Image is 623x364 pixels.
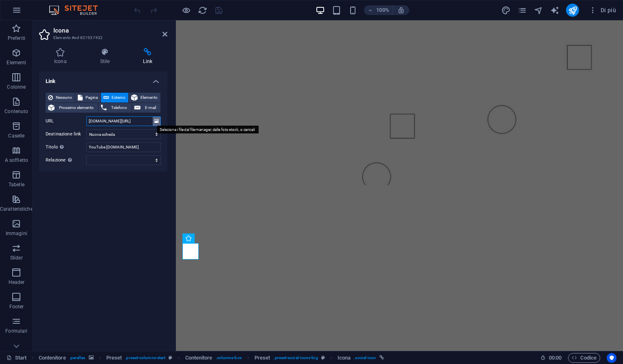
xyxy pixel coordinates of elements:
i: Quando ridimensioni, regola automaticamente il livello di zoom in modo che corrisponda al disposi... [397,7,405,14]
button: Codice [568,353,600,363]
i: Questo elemento è un preset personalizzabile [169,355,172,360]
p: Footer [9,303,24,310]
p: Elementi [7,59,26,66]
span: . preset-columns-start [125,353,165,363]
span: Codice [572,353,597,363]
span: : [555,355,556,361]
span: Esterno [112,93,126,102]
span: . preset-social-icons-big [273,353,318,363]
h4: Link [39,72,167,86]
h4: Stile [85,48,128,65]
mark: Seleziona i file dal file manager, dalle foto stock, o caricali [157,126,259,133]
i: Pagine (Ctrl+Alt+S) [518,6,527,15]
span: Fai clic per selezionare. Doppio clic per modificare [254,353,270,363]
input: Titolo [86,142,161,152]
p: Colonne [7,84,26,90]
span: Fai clic per selezionare. Doppio clic per modificare [106,353,122,363]
button: reload [197,5,207,15]
h4: Link [128,48,167,65]
label: URL [46,116,86,126]
span: Pagina [85,93,98,102]
input: URL... [86,116,161,126]
span: E-mail [143,103,158,113]
span: . parallax [69,353,86,363]
button: Clicca qui per lasciare la modalità di anteprima e continuare la modifica [181,5,191,15]
span: Prossimo elemento [57,103,96,113]
h2: Icona [53,27,167,34]
button: text_generator [550,5,559,15]
i: Design (Ctrl+Alt+Y) [501,6,511,15]
p: A soffietto [5,157,28,163]
span: Fai clic per selezionare. Doppio clic per modificare [39,353,66,363]
span: Di più [589,6,616,14]
h3: Elemento #ed-821937432 [53,34,151,41]
button: pages [517,5,527,15]
i: AI Writer [550,6,559,15]
i: Questo elemento contiene uno sfondo [89,355,94,360]
p: Header [9,279,25,286]
button: Esterno [101,93,129,102]
i: Questo elemento è un preset personalizzabile [321,355,325,360]
button: Prossimo elemento [46,103,98,113]
button: Pagina [75,93,101,102]
h6: Tempo sessione [540,353,562,363]
p: Caselle [8,133,24,139]
button: navigator [533,5,543,15]
p: Contenuto [4,108,28,115]
h6: 100% [376,5,389,15]
span: . social-icon [354,353,376,363]
p: Formulari [5,328,27,334]
button: 100% [364,5,393,15]
label: Relazione [46,155,86,165]
button: E-mail [132,103,160,113]
button: publish [566,4,579,17]
span: . columns-box [216,353,242,363]
p: Tabelle [9,181,24,188]
p: Slider [10,255,23,261]
span: 00 00 [549,353,562,363]
button: Nessuno [46,93,75,102]
button: Elemento [129,93,160,102]
span: Fai clic per selezionare. Doppio clic per modificare [338,353,351,363]
button: design [501,5,511,15]
button: Di più [586,4,619,17]
p: Immagini [6,230,27,237]
i: Questo elemento è collegato [380,355,384,360]
i: Navigatore [534,6,543,15]
i: Ricarica la pagina [198,6,207,15]
span: Telefono [109,103,129,113]
span: Fai clic per selezionare. Doppio clic per modificare [185,353,213,363]
button: Telefono [99,103,132,113]
img: Editor Logo [47,5,108,15]
label: Destinazione link [46,129,86,139]
i: Pubblica [568,6,577,15]
label: Titolo [46,142,86,152]
p: Preferiti [8,35,25,41]
h4: Icona [39,48,85,65]
nav: breadcrumb [39,353,384,363]
span: Nessuno [55,93,72,102]
span: Elemento [140,93,158,102]
button: Usercentrics [607,353,616,363]
a: Fai clic per annullare la selezione. Doppio clic per aprire le pagine [7,353,27,363]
